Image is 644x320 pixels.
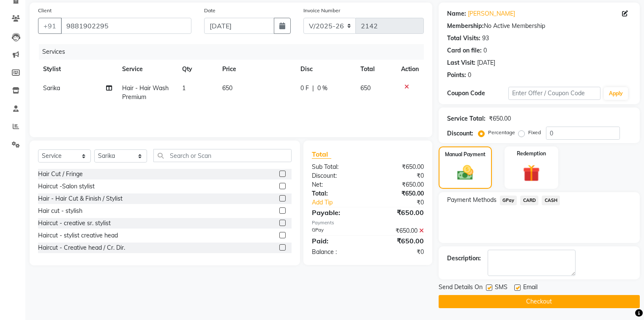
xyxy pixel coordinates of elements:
div: ₹0 [378,198,430,207]
div: Total Visits: [447,34,480,43]
div: Coupon Code [447,89,508,98]
div: Payable: [306,207,368,218]
input: Search or Scan [153,149,292,162]
span: Email [523,283,538,293]
div: Last Visit: [447,58,475,67]
th: Stylist [38,60,117,79]
span: SMS [495,283,508,293]
label: Fixed [528,129,541,136]
div: ₹650.00 [368,180,430,189]
th: Disc [295,60,355,79]
span: | [312,84,314,93]
span: Payment Methods [447,196,497,204]
div: ₹0 [368,248,430,257]
div: 0 [483,46,487,55]
div: Hair - Hair Cut & Finish / Stylist [38,194,123,203]
div: Service Total: [447,114,486,123]
input: Search by Name/Mobile/Email/Code [61,18,191,34]
button: Checkout [439,295,640,308]
span: CARD [520,196,538,205]
label: Manual Payment [445,151,486,158]
th: Total [355,60,396,79]
div: Haircut - stylist creative head [38,231,118,240]
a: [PERSON_NAME] [468,9,515,18]
label: Redemption [517,150,546,157]
div: Haircut -Salon stylist [38,182,95,191]
div: No Active Membership [447,22,631,30]
div: [DATE] [477,58,495,67]
div: Sub Total: [306,163,368,171]
div: Hair cut - stylish [38,207,82,215]
img: _cash.svg [452,163,478,182]
span: 0 % [317,84,327,93]
input: Enter Offer / Coupon Code [508,87,600,100]
div: Hair Cut / Fringe [38,170,83,179]
span: 1 [182,84,186,92]
span: CASH [542,196,560,205]
span: Total [312,150,331,159]
div: ₹650.00 [368,207,430,218]
div: GPay [306,226,368,235]
th: Action [396,60,424,79]
div: Total: [306,189,368,198]
div: Points: [447,71,466,80]
div: ₹650.00 [368,236,430,246]
div: Haircut - creative sr. stylist [38,219,111,228]
div: Discount: [306,171,368,180]
th: Service [117,60,177,79]
div: ₹650.00 [489,114,511,123]
div: ₹650.00 [368,189,430,198]
label: Percentage [488,129,515,136]
span: 650 [360,84,371,92]
div: Paid: [306,236,368,246]
div: ₹650.00 [368,163,430,171]
div: 93 [482,34,489,43]
label: Client [38,7,52,14]
span: Sarika [43,84,60,92]
div: ₹650.00 [368,226,430,235]
span: Hair - Hair Wash Premium [122,84,169,101]
div: Name: [447,9,466,18]
div: Description: [447,254,481,263]
th: Qty [177,60,217,79]
label: Invoice Number [303,7,340,14]
div: ₹0 [368,171,430,180]
div: Haircut - Creative head / Cr. Dir. [38,243,125,252]
div: Discount: [447,129,473,138]
span: 0 F [300,84,309,93]
button: Apply [604,87,628,100]
div: Balance : [306,248,368,257]
div: Services [39,44,430,60]
label: Date [204,7,216,14]
span: GPay [500,196,517,205]
span: 650 [222,84,232,92]
img: _gift.svg [518,163,545,184]
a: Add Tip [306,198,378,207]
th: Price [217,60,296,79]
div: Payments [312,219,424,226]
div: 0 [468,71,471,80]
button: +91 [38,18,62,34]
div: Card on file: [447,46,482,55]
div: Net: [306,180,368,189]
div: Membership: [447,22,484,30]
span: Send Details On [439,283,483,293]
